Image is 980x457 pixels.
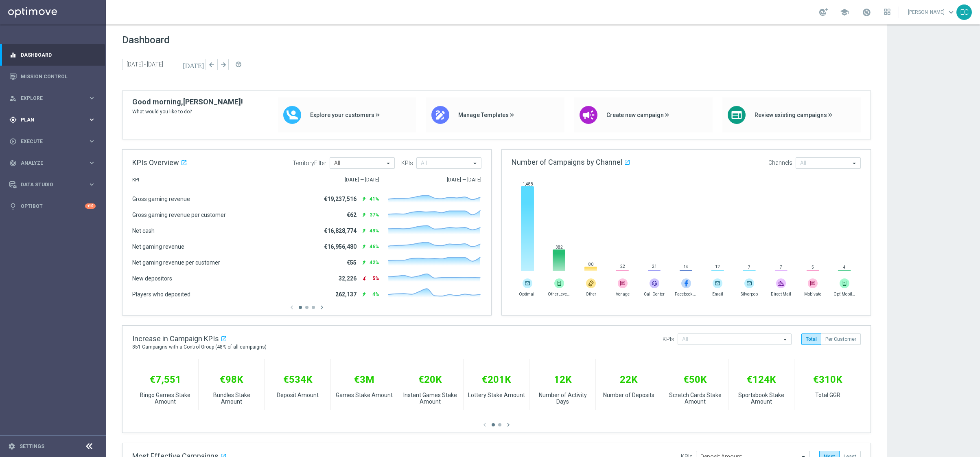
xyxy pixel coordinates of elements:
div: Mission Control [9,66,96,87]
i: track_changes [9,159,17,167]
i: keyboard_arrow_right [88,94,96,102]
a: [PERSON_NAME]keyboard_arrow_down [907,6,956,18]
div: Analyze [9,159,88,167]
i: gps_fixed [9,116,17,124]
i: keyboard_arrow_right [88,159,96,167]
i: keyboard_arrow_right [88,181,96,188]
i: keyboard_arrow_right [88,116,96,124]
a: Dashboard [21,44,96,66]
button: Mission Control [9,73,96,80]
button: equalizer Dashboard [9,52,96,58]
a: Settings [20,444,44,449]
div: Dashboard [9,44,96,66]
button: track_changes Analyze keyboard_arrow_right [9,160,96,166]
span: Execute [21,139,88,144]
i: settings [8,443,15,450]
button: play_circle_outline Execute keyboard_arrow_right [9,138,96,145]
i: play_circle_outline [9,138,17,145]
i: keyboard_arrow_right [88,137,96,145]
div: +10 [85,203,96,209]
button: Data Studio keyboard_arrow_right [9,181,96,188]
a: Mission Control [21,66,96,87]
button: gps_fixed Plan keyboard_arrow_right [9,117,96,123]
span: Plan [21,117,88,122]
i: lightbulb [9,203,17,210]
i: equalizer [9,51,17,59]
span: keyboard_arrow_down [947,8,956,17]
button: person_search Explore keyboard_arrow_right [9,95,96,102]
a: Optibot [21,195,85,217]
span: Analyze [21,161,88,166]
span: school [840,8,849,17]
div: EC [956,4,972,20]
div: Plan [9,116,88,124]
div: Optibot [9,195,96,217]
i: person_search [9,95,17,102]
div: Explore [9,95,88,102]
span: Data Studio [21,182,88,187]
div: Execute [9,138,88,145]
div: Data Studio [9,181,88,188]
button: lightbulb Optibot +10 [9,203,96,210]
span: Explore [21,96,88,101]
